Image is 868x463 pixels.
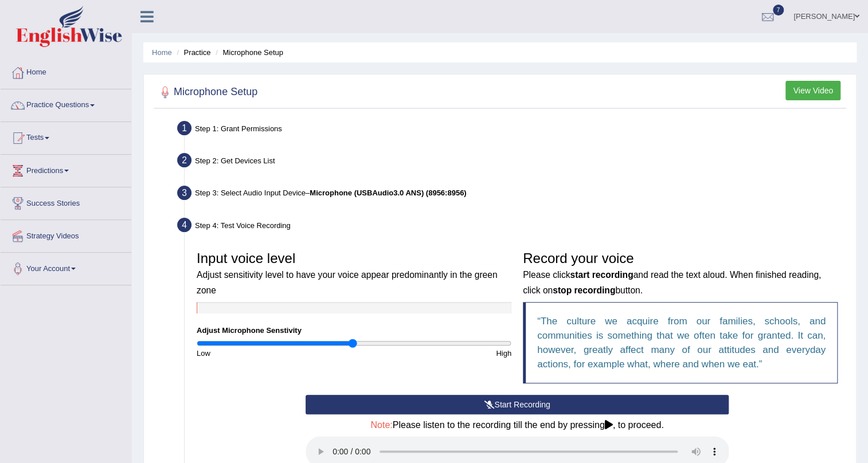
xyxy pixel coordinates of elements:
div: Step 4: Test Voice Recording [172,214,851,240]
li: Practice [174,47,210,58]
label: Adjust Microphone Senstivity [197,325,302,336]
span: 7 [773,5,784,15]
b: start recording [570,270,633,280]
a: Success Stories [1,187,131,216]
div: High [354,348,518,359]
h4: Please listen to the recording till the end by pressing , to proceed. [306,420,729,430]
span: – [306,189,467,197]
q: The culture we acquire from our families, schools, and communities is something that we often tak... [537,316,826,370]
div: Step 2: Get Devices List [172,150,851,175]
b: stop recording [553,285,615,295]
a: Strategy Videos [1,220,131,249]
a: Home [152,48,172,57]
button: View Video [785,81,840,100]
div: Low [191,348,354,359]
small: Please click and read the text aloud. When finished reading, click on button. [523,270,821,295]
h3: Input voice level [197,251,511,296]
div: Step 3: Select Audio Input Device [172,182,851,207]
a: Your Account [1,253,131,281]
a: Tests [1,122,131,151]
h3: Record your voice [523,251,838,296]
small: Adjust sensitivity level to have your voice appear predominantly in the green zone [197,270,497,295]
a: Home [1,57,131,85]
div: Step 1: Grant Permissions [172,117,851,143]
h2: Microphone Setup [157,84,257,101]
li: Microphone Setup [213,47,283,58]
a: Predictions [1,155,131,183]
button: Start Recording [306,395,729,414]
b: Microphone (USBAudio3.0 ANS) (8956:8956) [310,189,466,197]
a: Practice Questions [1,89,131,118]
span: Note: [370,420,392,430]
